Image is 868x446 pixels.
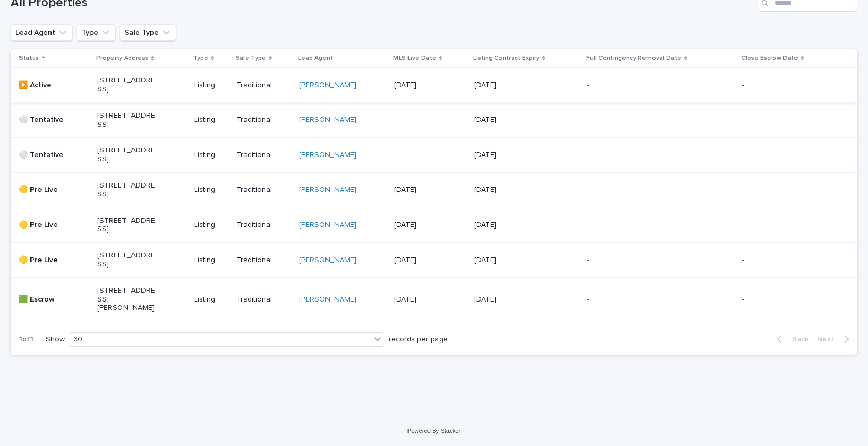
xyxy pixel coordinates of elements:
[237,221,291,230] p: Traditional
[474,81,533,90] p: [DATE]
[299,295,356,304] a: [PERSON_NAME]
[194,295,228,304] p: Listing
[120,24,176,41] button: Sale Type
[742,81,801,90] p: -
[97,286,156,313] p: [STREET_ADDRESS][PERSON_NAME]
[473,53,539,64] p: Listing Contract Expiry
[19,256,77,265] p: 🟡 Pre Live
[19,185,77,194] p: 🟡 Pre Live
[742,116,801,125] p: -
[11,24,73,41] button: Lead Agent
[474,185,533,194] p: [DATE]
[46,335,65,344] p: Show
[587,185,646,194] p: -
[586,53,681,64] p: Full Contingency Removal Date
[11,102,857,138] tr: ⚪️ Tentative[STREET_ADDRESS]ListingTraditional[PERSON_NAME] -[DATE]--
[11,277,857,321] tr: 🟩 Escrow[STREET_ADDRESS][PERSON_NAME]ListingTraditional[PERSON_NAME] [DATE][DATE]--
[194,221,228,230] p: Listing
[299,256,356,265] a: [PERSON_NAME]
[96,53,148,64] p: Property Address
[394,116,453,125] p: -
[237,185,291,194] p: Traditional
[587,256,646,265] p: -
[742,151,801,160] p: -
[393,53,436,64] p: MLS Live Date
[19,116,77,125] p: ⚪️ Tentative
[194,151,228,160] p: Listing
[237,81,291,90] p: Traditional
[11,327,42,352] p: 1 of 1
[786,332,809,347] span: Back
[587,116,646,125] p: -
[97,146,156,164] p: [STREET_ADDRESS]
[742,185,801,194] p: -
[194,256,228,265] p: Listing
[394,221,453,230] p: [DATE]
[299,116,356,125] a: [PERSON_NAME]
[299,221,356,230] a: [PERSON_NAME]
[194,81,228,90] p: Listing
[742,295,801,304] p: -
[742,221,801,230] p: -
[69,334,371,345] div: 30
[237,256,291,265] p: Traditional
[77,24,116,41] button: Type
[19,295,77,304] p: 🟩 Escrow
[587,81,646,90] p: -
[299,151,356,160] a: [PERSON_NAME]
[97,76,156,94] p: [STREET_ADDRESS]
[97,216,156,234] p: [STREET_ADDRESS]
[474,116,533,125] p: [DATE]
[97,251,156,269] p: [STREET_ADDRESS]
[298,53,333,64] p: Lead Agent
[237,151,291,160] p: Traditional
[194,185,228,194] p: Listing
[474,151,533,160] p: [DATE]
[769,332,813,347] button: Back
[19,81,77,90] p: ▶️ Active
[299,185,356,194] a: [PERSON_NAME]
[11,138,857,173] tr: ⚪️ Tentative[STREET_ADDRESS]ListingTraditional[PERSON_NAME] -[DATE]--
[394,81,453,90] p: [DATE]
[193,53,208,64] p: Type
[741,53,798,64] p: Close Escrow Date
[194,116,228,125] p: Listing
[19,151,77,160] p: ⚪️ Tentative
[11,208,857,243] tr: 🟡 Pre Live[STREET_ADDRESS]ListingTraditional[PERSON_NAME] [DATE][DATE]--
[394,185,453,194] p: [DATE]
[587,295,646,304] p: -
[394,256,453,265] p: [DATE]
[19,53,39,64] p: Status
[587,221,646,230] p: -
[97,181,156,199] p: [STREET_ADDRESS]
[299,81,356,90] a: [PERSON_NAME]
[389,335,448,344] p: records per page
[236,53,266,64] p: Sale Type
[817,332,840,347] span: Next
[19,221,77,230] p: 🟡 Pre Live
[11,68,857,103] tr: ▶️ Active[STREET_ADDRESS]ListingTraditional[PERSON_NAME] [DATE][DATE]--
[587,151,646,160] p: -
[97,111,156,129] p: [STREET_ADDRESS]
[742,256,801,265] p: -
[237,116,291,125] p: Traditional
[11,172,857,208] tr: 🟡 Pre Live[STREET_ADDRESS]ListingTraditional[PERSON_NAME] [DATE][DATE]--
[394,151,453,160] p: -
[474,256,533,265] p: [DATE]
[813,332,857,347] button: Next
[237,295,291,304] p: Traditional
[474,295,533,304] p: [DATE]
[394,295,453,304] p: [DATE]
[407,428,461,434] a: Powered By Stacker
[474,221,533,230] p: [DATE]
[11,243,857,278] tr: 🟡 Pre Live[STREET_ADDRESS]ListingTraditional[PERSON_NAME] [DATE][DATE]--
